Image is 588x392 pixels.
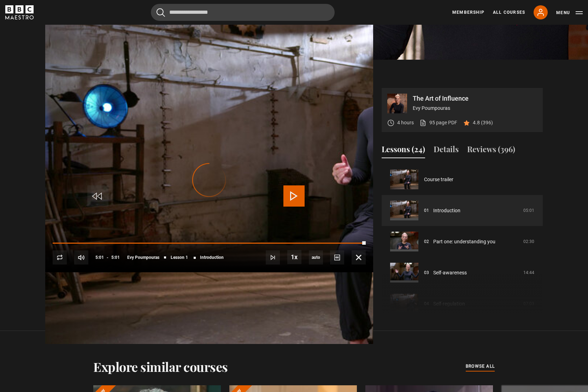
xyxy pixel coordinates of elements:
[287,250,301,264] button: Playback Rate
[266,250,280,265] button: Next Lesson
[330,250,344,265] button: Captions
[352,250,366,265] button: Fullscreen
[151,4,335,21] input: Search
[466,363,495,370] span: browse all
[419,119,457,126] a: 95 page PDF
[473,119,493,126] p: 4.8 (396)
[556,9,583,16] button: Toggle navigation
[74,250,88,265] button: Mute
[127,255,159,260] span: Evy Poumpouras
[452,9,484,16] a: Membership
[493,9,525,16] a: All Courses
[5,5,34,19] svg: BBC Maestro
[200,255,224,260] span: Introduction
[171,255,188,260] span: Lesson 1
[107,255,108,260] span: -
[433,207,460,214] a: Introduction
[45,88,373,272] video-js: Video Player
[309,250,323,265] span: auto
[53,250,67,265] button: Replay
[382,143,425,158] button: Lessons (24)
[53,243,366,244] div: Progress Bar
[467,143,515,158] button: Reviews (396)
[111,251,120,264] span: 5:01
[424,176,453,183] a: Course trailer
[397,119,414,126] p: 4 hours
[157,8,165,17] button: Submit the search query
[413,95,537,102] p: The Art of Influence
[413,105,537,112] p: Evy Poumpouras
[434,143,459,158] button: Details
[309,250,323,265] div: Current quality: 1080p
[466,363,495,370] a: browse all
[95,251,104,264] span: 5:01
[433,238,495,245] a: Part one: understanding you
[433,269,467,277] a: Self-awareness
[93,359,228,374] h2: Explore similar courses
